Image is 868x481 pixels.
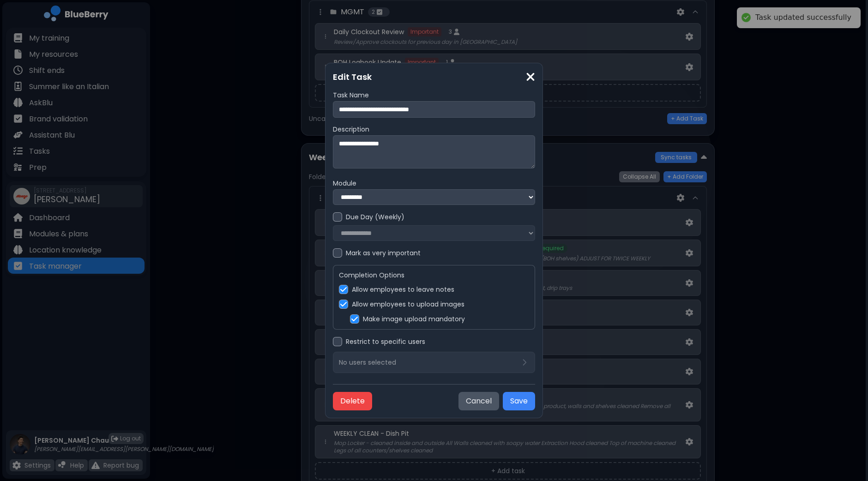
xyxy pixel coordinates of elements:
[346,213,404,221] label: Due Day (Weekly)
[339,271,529,279] h4: Completion Options
[352,285,454,294] label: Allow employees to leave notes
[503,392,535,410] button: Save
[346,337,425,346] label: Restrict to specific users
[351,315,358,323] img: check
[340,301,347,308] img: check
[526,71,535,83] img: close icon
[458,392,499,410] button: Cancel
[346,249,421,257] label: Mark as very important
[333,71,535,84] h3: Edit Task
[340,286,347,293] img: check
[333,91,535,99] label: Task Name
[352,300,464,308] label: Allow employees to upload images
[333,125,535,133] label: Description
[363,315,465,323] label: Make image upload mandatory
[333,179,535,187] label: Module
[333,392,372,410] button: Delete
